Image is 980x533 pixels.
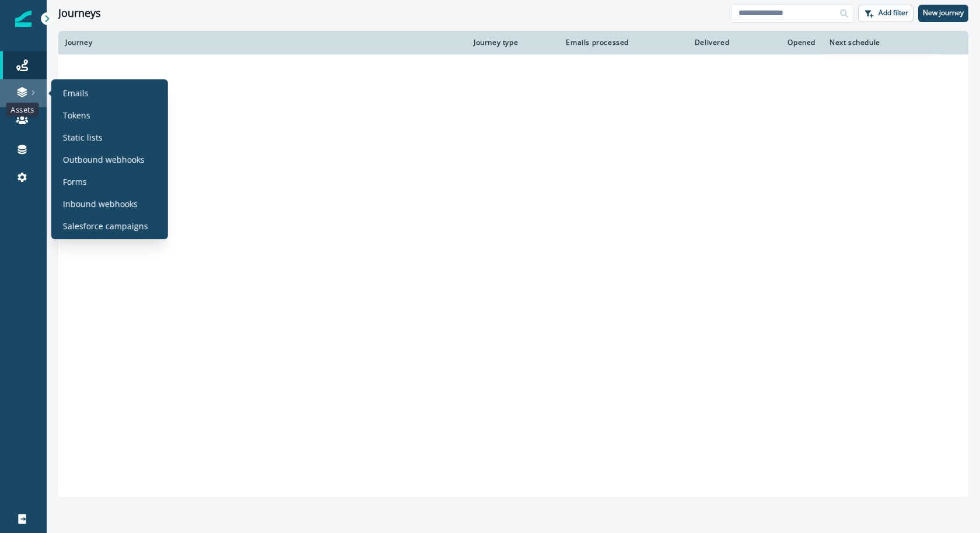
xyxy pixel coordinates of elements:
p: Add filter [878,9,908,17]
div: Journey type [474,38,547,47]
p: Forms [63,176,87,188]
a: Salesforce campaigns [56,217,163,234]
a: Inbound webhooks [56,195,163,212]
h1: Journeys [58,7,101,20]
button: Add filter [858,5,914,22]
a: Emails [56,84,163,101]
div: Next schedule [829,38,932,47]
div: Emails processed [561,38,629,47]
p: New journey [923,9,964,17]
img: Inflection [15,10,32,27]
div: Delivered [643,38,729,47]
a: Forms [56,173,163,190]
a: Static lists [56,128,163,146]
div: Opened [743,38,815,47]
p: Emails [63,87,89,99]
a: Outbound webhooks [56,150,163,168]
a: Tokens [56,106,163,124]
button: New journey [918,5,968,22]
p: Inbound webhooks [63,198,138,210]
p: Salesforce campaigns [63,220,148,232]
p: Tokens [63,109,90,121]
p: Static lists [63,131,103,143]
p: Outbound webhooks [63,153,145,166]
div: Journey [65,38,460,47]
